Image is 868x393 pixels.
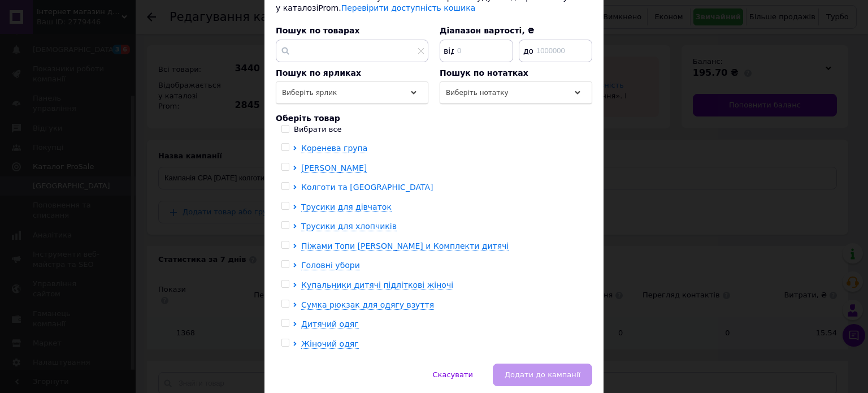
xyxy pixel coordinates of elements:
[301,222,397,231] span: Трусики для хлопчиків
[520,45,534,57] span: до
[301,300,434,309] span: Сумка рюкзак для одягу взуття
[301,144,367,153] span: Коренева група
[440,40,513,62] input: 0
[301,183,433,192] span: Колготи та [GEOGRAPHIC_DATA]
[301,241,509,251] span: Піжами Топи [PERSON_NAME] и Комплекти дитячі
[301,261,360,270] span: Головні убори
[301,163,367,172] span: [PERSON_NAME]
[341,3,476,12] a: Перевірити доступність кошика
[433,370,473,379] span: Скасувати
[301,202,392,211] span: Трусики для дівчаток
[276,26,359,35] span: Пошук по товарах
[301,319,359,329] span: Дитячий одяг
[441,45,455,57] span: від
[440,68,528,77] span: Пошук по нотатках
[301,339,359,348] span: Жіночий одяг
[276,68,361,77] span: Пошук по ярликах
[446,89,509,97] span: Виберіть нотатку
[301,280,453,290] span: Купальники дитячі підліткові жіночі
[282,89,337,97] span: Виберіть ярлик
[440,26,535,35] span: Діапазон вартості, ₴
[276,114,340,123] span: Оберіть товар
[519,40,592,62] input: 1000000
[294,124,342,135] div: Вибрати все
[421,364,485,386] button: Скасувати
